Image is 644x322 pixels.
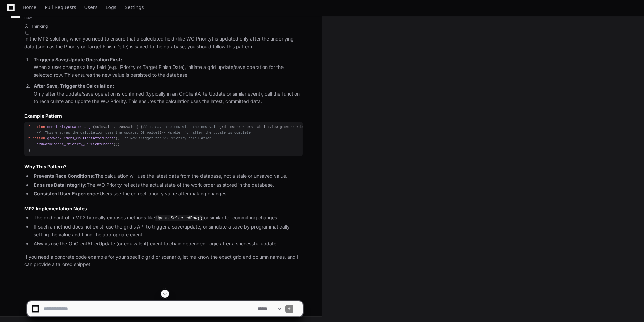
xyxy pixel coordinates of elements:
li: The grid control in MP2 typically exposes methods like or similar for committing changes. [32,214,303,222]
li: Always use the OnClientAfterUpdate (or equivalent) event to chain dependent logic after a success... [32,240,303,248]
span: Pull Requests [45,5,76,9]
span: Home [23,5,36,9]
span: Settings [125,5,144,9]
div: ( ) { grd_tcWorkOrders_tabListView_grdWorkOrders. (); } ( ) { (); } [28,124,299,153]
span: sOldValue, sNewValue [95,125,136,129]
p: Only after the update/save operation is confirmed (typically in an OnClientAfterUpdate or similar... [34,82,303,105]
strong: Prevents Race Conditions: [34,173,95,179]
li: The WO Priority reflects the actual state of the work order as stored in the database. [32,181,303,189]
code: UpdateSelectedRow() [155,215,204,221]
span: Logs [106,5,116,9]
span: // (This ensures the calculation uses the updated DB value) [37,131,159,135]
span: onPriorityOrDateChange [47,125,93,129]
span: Users [84,5,98,9]
p: If you need a concrete code example for your specific grid or scenario, let me know the exact gri... [24,253,303,269]
strong: Consistent User Experience: [34,191,100,196]
li: If such a method does not exist, use the grid’s API to trigger a save/update, or simulate a save ... [32,223,303,239]
span: now [24,15,32,20]
p: When a user changes a key field (e.g., Priority or Target Finish Date), initiate a grid update/sa... [34,56,303,79]
li: Users see the correct priority value after making changes. [32,190,303,198]
h3: MP2 Implementation Notes [24,205,303,212]
span: grdWorkOrders_OnClientAfterUpdate [47,136,115,140]
strong: After Save, Trigger the Calculation: [34,83,114,89]
span: // 1. Save the row with the new value [143,125,220,129]
span: Thinking [31,24,48,29]
strong: Trigger a Save/Update Operation First: [34,57,122,62]
strong: Ensures Data Integrity: [34,182,87,188]
li: The calculation will use the latest data from the database, not a stale or unsaved value. [32,172,303,180]
span: grdWorkOrders_Priority_OnClientChange [37,142,114,146]
h3: Example Pattern [24,113,303,119]
span: // Now trigger the WO Priority calculation [124,136,211,140]
span: function [28,136,45,140]
h3: Why This Pattern? [24,163,303,170]
p: In the MP2 solution, when you need to ensure that a calculated field (like WO Priority) is update... [24,35,303,51]
span: // Handler for after the update is complete [161,131,251,135]
span: function [28,125,45,129]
